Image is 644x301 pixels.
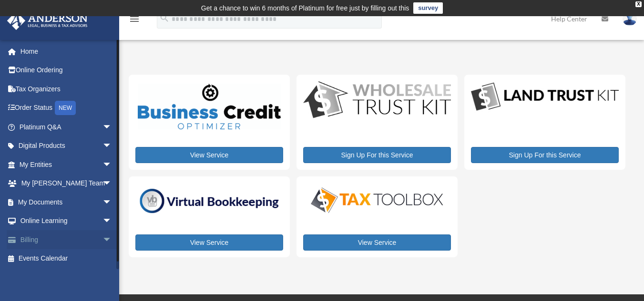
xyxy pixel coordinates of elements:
img: User Pic [623,12,637,26]
a: Billingarrow_drop_down [7,230,126,249]
span: arrow_drop_down [102,212,122,231]
span: arrow_drop_down [102,230,122,250]
a: My [PERSON_NAME] Teamarrow_drop_down [7,174,126,193]
span: arrow_drop_down [102,136,122,156]
a: Platinum Q&Aarrow_drop_down [7,117,126,136]
a: Sign Up For this Service [471,147,619,163]
img: LandTrust_lgo-1.jpg [471,81,619,113]
a: My Documentsarrow_drop_down [7,193,126,212]
span: arrow_drop_down [102,193,122,212]
span: arrow_drop_down [102,117,122,137]
a: My Entitiesarrow_drop_down [7,155,126,174]
a: Digital Productsarrow_drop_down [7,136,122,155]
a: Online Ordering [7,61,126,80]
a: View Service [303,234,451,251]
a: Home [7,42,126,61]
a: View Service [135,147,283,163]
div: Get a chance to win 6 months of Platinum for free just by filling out this [201,2,409,14]
a: Tax Organizers [7,79,126,98]
i: menu [129,13,140,25]
a: survey [413,2,443,14]
img: WS-Trust-Kit-lgo-1.jpg [303,81,451,120]
div: close [635,1,642,7]
a: Order StatusNEW [7,98,126,118]
a: Online Learningarrow_drop_down [7,212,126,231]
i: search [159,13,170,23]
a: Events Calendar [7,249,126,268]
img: Anderson Advisors Platinum Portal [4,11,91,30]
a: View Service [135,234,283,251]
span: arrow_drop_down [102,174,122,194]
span: arrow_drop_down [102,155,122,175]
div: NEW [55,101,76,115]
a: Sign Up For this Service [303,147,451,163]
a: menu [129,17,140,25]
